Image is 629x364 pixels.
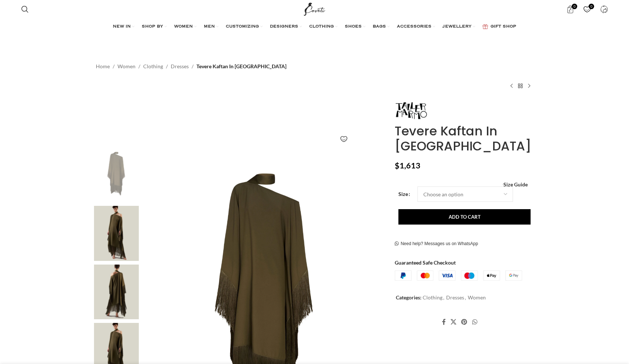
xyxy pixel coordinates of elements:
[579,2,594,17] div: My Wishlist
[482,19,516,34] a: GIFT SHOP
[171,62,189,70] a: Dresses
[94,147,139,202] img: Tevere Kaftan In Forest Green
[395,241,478,247] a: Need help? Messages us on WhatsApp
[507,81,516,90] a: Previous product
[143,62,163,70] a: Clothing
[270,24,298,30] span: DESIGNERS
[491,24,516,30] span: GIFT SHOP
[94,265,139,320] img: Taller Marmo Green
[373,24,386,30] span: BAGS
[468,294,486,301] a: Women
[397,19,435,34] a: ACCESSORIES
[396,294,422,301] span: Categories:
[442,19,475,34] a: JEWELLERY
[96,62,286,70] nav: Breadcrumb
[226,24,259,30] span: CUSTOMIZING
[397,24,431,30] span: ACCESSORIES
[440,316,448,327] a: Facebook social link
[482,24,488,29] img: GiftBag
[572,4,577,9] span: 0
[204,24,215,30] span: MEN
[18,19,611,34] div: Main navigation
[395,101,428,120] img: Taller Marmo
[309,19,337,34] a: CLOTHING
[373,19,390,34] a: BAGS
[395,259,456,266] strong: Guaranteed Safe Checkout
[579,2,594,17] a: 0
[470,316,480,327] a: WhatsApp social link
[345,24,362,30] span: SHOES
[446,294,464,301] a: Dresses
[174,24,193,30] span: WOMEN
[118,62,135,70] a: Women
[448,316,459,327] a: X social link
[398,190,410,198] label: Size
[142,24,163,30] span: SHOP BY
[459,316,470,327] a: Pinterest social link
[226,19,263,34] a: CUSTOMIZING
[345,19,365,34] a: SHOES
[563,2,578,17] a: 0
[589,4,594,9] span: 0
[443,294,444,302] span: ,
[465,294,466,302] span: ,
[196,62,286,70] span: Tevere Kaftan In [GEOGRAPHIC_DATA]
[96,62,110,70] a: Home
[113,19,134,34] a: NEW IN
[18,2,32,17] a: Search
[395,124,533,154] h1: Tevere Kaftan In [GEOGRAPHIC_DATA]
[270,19,302,34] a: DESIGNERS
[423,294,442,301] a: Clothing
[204,19,218,34] a: MEN
[398,209,531,225] button: Add to cart
[94,206,139,261] img: Taller Marmo
[174,19,196,34] a: WOMEN
[395,270,522,281] img: guaranteed-safe-checkout-bordered.j
[113,24,131,30] span: NEW IN
[142,19,167,34] a: SHOP BY
[309,24,334,30] span: CLOTHING
[395,161,400,170] span: $
[442,24,471,30] span: JEWELLERY
[525,81,534,90] a: Next product
[395,161,420,170] bdi: 1,613
[302,6,327,12] a: Site logo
